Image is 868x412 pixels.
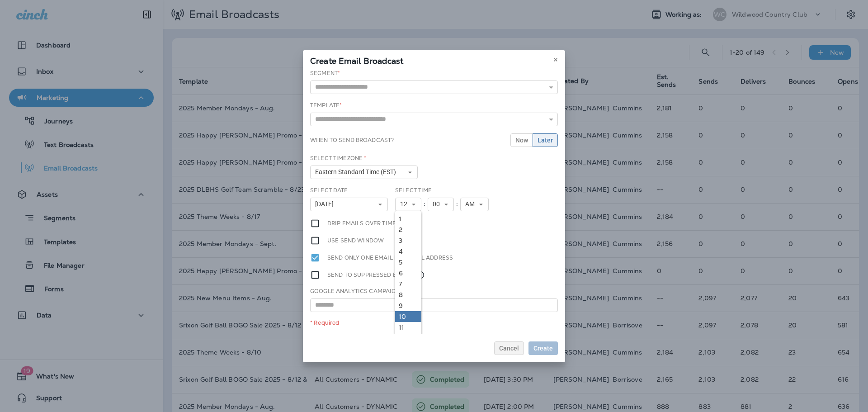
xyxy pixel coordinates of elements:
a: 6 [395,268,421,279]
button: Eastern Standard Time (EST) [310,166,418,179]
label: Use send window [327,236,384,246]
span: Eastern Standard Time (EST) [315,168,400,176]
div: : [454,198,460,211]
label: Send to suppressed emails. [327,270,425,280]
a: 2 [395,224,421,235]
button: Now [510,133,533,147]
div: * Required [310,319,558,327]
span: 00 [433,200,443,208]
a: 8 [395,289,421,300]
label: Select Time [395,187,432,194]
a: 12 [395,333,421,344]
a: 10 [395,311,421,322]
span: [DATE] [315,200,337,208]
span: Create [533,345,553,351]
div: : [421,198,428,211]
span: Later [538,137,553,143]
button: Later [533,133,558,147]
span: 12 [400,200,411,208]
button: 12 [395,198,421,211]
a: 5 [395,257,421,268]
button: 00 [428,198,454,211]
label: Drip emails over time [327,218,396,228]
label: Segment [310,70,340,77]
a: 7 [395,279,421,289]
a: 4 [395,246,421,257]
span: Now [515,137,528,143]
button: Create [528,341,558,355]
a: 1 [395,213,421,224]
button: AM [460,198,489,211]
div: Create Email Broadcast [303,50,565,69]
button: [DATE] [310,198,388,211]
span: Cancel [499,345,519,351]
label: When to send broadcast? [310,137,394,144]
label: Select Date [310,187,348,194]
a: 3 [395,235,421,246]
span: AM [465,200,478,208]
button: Cancel [494,341,524,355]
a: 9 [395,300,421,311]
label: Select Timezone [310,155,366,162]
label: Google Analytics Campaign Title [310,288,416,295]
label: Send only one email per email address [327,253,453,263]
a: 11 [395,322,421,333]
label: Template [310,102,342,109]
